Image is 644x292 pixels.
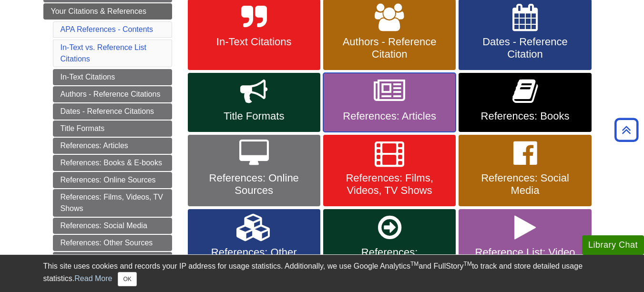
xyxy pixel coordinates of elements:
sup: TM [410,261,419,267]
span: References: Books [466,110,584,122]
a: Title Formats [188,73,320,132]
a: References: Articles [323,73,456,132]
span: Title Formats [195,110,313,122]
span: In-Text Citations [195,36,313,48]
a: APA References - Contents [61,25,153,33]
a: References: Articles [53,138,172,154]
a: References: Films, Videos, TV Shows [323,135,456,206]
button: Library Chat [582,235,644,255]
span: References: Online Sources [195,172,313,197]
div: This site uses cookies and records your IP address for usage statistics. Additionally, we use Goo... [43,261,601,286]
a: In-Text Citations [53,69,172,85]
a: Back to Top [611,123,642,136]
span: Your Citations & References [51,7,146,15]
a: In-Text vs. Reference List Citations [61,43,147,63]
a: References: Secondary/Indirect Sources [53,252,172,280]
span: References: Secondary/Indirect Sources [330,246,449,283]
a: References: Films, Videos, TV Shows [53,189,172,217]
a: References: Other Sources [53,235,172,251]
a: Your Citations & References [43,3,172,20]
a: References: Online Sources [53,172,172,188]
span: Authors - Reference Citation [330,36,449,60]
span: Dates - Reference Citation [466,36,584,60]
a: References: Social Media [53,218,172,234]
a: Dates - Reference Citations [53,103,172,120]
sup: TM [464,261,472,267]
a: Authors - Reference Citations [53,86,172,102]
button: Close [118,272,136,286]
a: Read More [74,274,112,282]
a: Title Formats [53,121,172,137]
span: References: Social Media [466,172,584,197]
a: References: Books [459,73,591,132]
a: References: Books & E-books [53,155,172,171]
span: References: Articles [330,110,449,122]
span: References: Films, Videos, TV Shows [330,172,449,197]
a: References: Social Media [459,135,591,206]
span: References: Other Sources [195,246,313,271]
span: Reference List: Video Tutorials [466,246,584,271]
a: References: Online Sources [188,135,320,206]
